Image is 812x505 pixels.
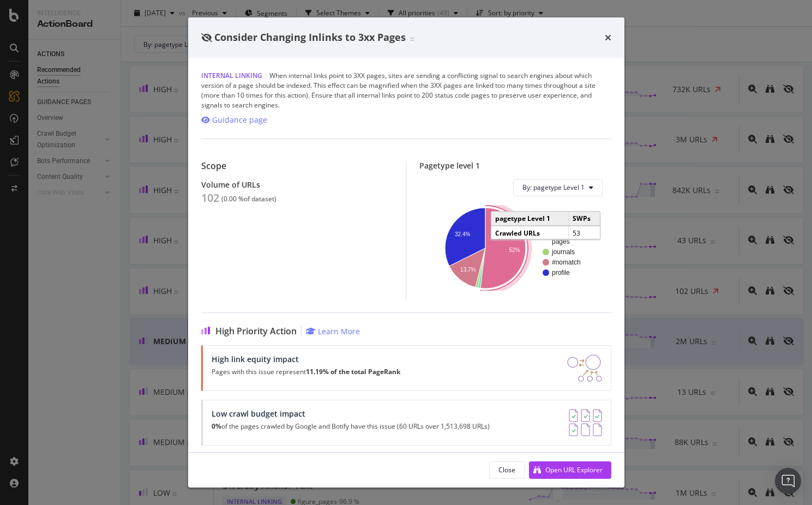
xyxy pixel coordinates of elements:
[306,326,360,336] a: Learn More
[428,205,603,291] svg: A chart.
[509,247,520,253] text: 52%
[214,31,406,44] span: Consider Changing Inlinks to 3xx Pages
[455,231,470,237] text: 32.4%
[215,326,297,336] span: High Priority Action
[552,219,570,226] text: SWPs
[212,409,490,418] div: Low crawl budget impact
[201,180,393,189] div: Volume of URLs
[201,33,212,42] div: eye-slash
[410,38,414,41] img: Equal
[498,465,515,474] div: Close
[419,161,611,170] div: Pagetype level 1
[605,31,611,45] div: times
[212,423,490,430] p: of the pages crawled by Google and Botify have this issue (60 URLs over 1,513,698 URLs)
[212,354,400,364] div: High link equity impact
[522,183,585,192] span: By: pagetype Level 1
[201,191,219,205] div: 102
[201,71,262,80] span: Internal Linking
[188,17,624,488] div: modal
[529,461,611,479] button: Open URL Explorer
[212,368,400,376] p: Pages with this issue represent
[545,465,603,474] div: Open URL Explorer
[201,115,267,125] a: Guidance page
[306,367,400,376] strong: 11.19% of the total PageRank
[513,179,603,196] button: By: pagetype Level 1
[551,248,575,256] text: journals
[552,258,581,266] text: #nomatch
[460,267,476,273] text: 13.7%
[569,409,602,436] img: AY0oso9MOvYAAAAASUVORK5CYII=
[264,71,268,80] span: |
[201,161,393,171] div: Scope
[212,422,221,431] strong: 0%
[318,326,360,336] div: Learn More
[552,269,570,276] text: profile
[489,461,525,479] button: Close
[552,229,582,237] text: university-
[775,468,801,494] div: Open Intercom Messenger
[212,115,267,125] div: Guidance page
[221,195,276,203] div: ( 0.00 % of dataset )
[552,238,570,245] text: pages
[201,71,611,110] div: When internal links point to 3XX pages, sites are sending a conflicting signal to search engines ...
[567,354,602,382] img: DDxVyA23.png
